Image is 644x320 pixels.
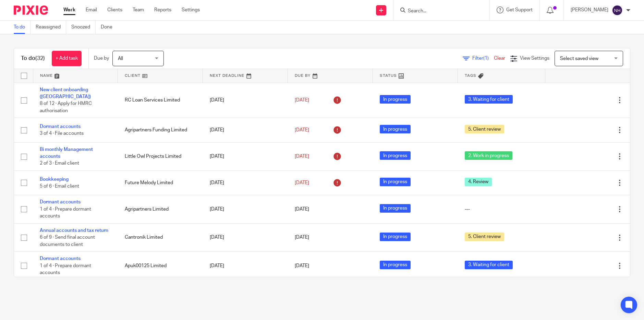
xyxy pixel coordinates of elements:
[483,56,489,61] span: (1)
[40,184,79,189] span: 5 of 6 · Email client
[118,223,203,251] td: Cantronik Limited
[40,235,95,247] span: 6 of 9 · Send final account documents to client
[571,7,608,13] p: [PERSON_NAME]
[21,55,45,62] h1: To do
[465,125,504,133] span: 5. Client review
[40,101,92,113] span: 8 of 12 · Apply for HMRC authorisation
[107,7,122,13] a: Clients
[295,128,309,132] span: [DATE]
[380,261,411,269] span: In progress
[295,98,309,103] span: [DATE]
[14,5,48,15] img: Pixie
[560,56,598,61] span: Select saved view
[118,142,203,170] td: Little Owl Projects Limited
[295,235,309,240] span: [DATE]
[203,83,288,118] td: [DATE]
[118,195,203,223] td: Agripartners Limited
[40,263,91,275] span: 1 of 4 · Prepare dormant accounts
[86,7,97,13] a: Email
[203,170,288,195] td: [DATE]
[472,56,494,61] span: Filter
[133,7,144,13] a: Team
[118,56,123,61] span: All
[380,204,411,213] span: In progress
[40,147,93,159] a: Bi monthly Management accounts
[118,118,203,142] td: Agripartners Funding Limited
[465,95,513,104] span: 3. Waiting for client
[154,7,171,13] a: Reports
[118,252,203,280] td: Apuk00125 Limited
[203,223,288,251] td: [DATE]
[94,55,109,62] p: Due by
[295,154,309,159] span: [DATE]
[612,5,623,16] img: svg%3E
[494,56,505,61] a: Clear
[40,124,81,129] a: Dormant accounts
[101,21,118,34] a: Done
[295,207,309,212] span: [DATE]
[380,151,411,160] span: In progress
[465,233,504,241] span: 5. Client review
[380,125,411,133] span: In progress
[118,170,203,195] td: Future Melody Limited
[407,8,469,14] input: Search
[40,256,81,261] a: Dormant accounts
[35,56,45,61] span: (32)
[465,206,538,213] div: ---
[295,263,309,268] span: [DATE]
[506,8,533,12] span: Get Support
[40,177,69,182] a: Bookkeeping
[14,21,31,34] a: To do
[203,252,288,280] td: [DATE]
[40,161,79,166] span: 2 of 3 · Email client
[203,142,288,170] td: [DATE]
[465,74,476,78] span: Tags
[295,180,309,185] span: [DATE]
[40,200,81,204] a: Dormant accounts
[118,83,203,118] td: RC Loan Services Limited
[380,178,411,186] span: In progress
[40,228,108,233] a: Annual accounts and tax return
[380,233,411,241] span: In progress
[203,195,288,223] td: [DATE]
[520,56,549,61] span: View Settings
[40,207,91,219] span: 1 of 4 · Prepare dormant accounts
[40,131,84,136] span: 3 of 4 · File accounts
[465,261,513,269] span: 3. Waiting for client
[203,118,288,142] td: [DATE]
[71,21,96,34] a: Snoozed
[52,51,82,66] a: + Add task
[380,95,411,104] span: In progress
[465,151,512,160] span: 2. Work in progress
[63,7,75,13] a: Work
[36,21,66,34] a: Reassigned
[465,178,492,186] span: 4. Review
[182,7,200,13] a: Settings
[40,87,91,99] a: New client onboarding ([GEOGRAPHIC_DATA])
